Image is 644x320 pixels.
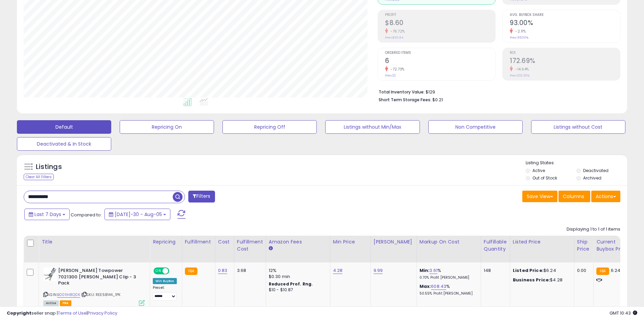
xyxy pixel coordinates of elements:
[596,268,609,275] small: FBA
[374,238,414,246] div: [PERSON_NAME]
[188,191,215,202] button: Filters
[420,268,476,280] div: %
[333,238,368,246] div: Min Price
[269,238,327,246] div: Amazon Fees
[115,211,162,218] span: [DATE]-30 - Aug-05
[385,57,495,66] h2: 6
[269,287,325,293] div: $10 - $10.87
[81,292,120,297] span: | SKU: REE58144_1PK
[510,13,620,17] span: Avg. Buybox Share
[374,267,383,274] a: 9.99
[567,226,620,233] div: Displaying 1 to 1 of 1 items
[269,246,273,252] small: Amazon Fees.
[36,162,62,172] h5: Listings
[532,168,545,173] label: Active
[428,120,523,134] button: Non Competitive
[88,310,117,316] a: Privacy Policy
[420,291,476,296] p: 50.55% Profit [PERSON_NAME]
[168,268,179,274] span: OFF
[388,67,405,72] small: -72.73%
[57,292,80,298] a: B001IH8Q0K
[185,268,197,275] small: FBA
[269,281,313,287] b: Reduced Prof. Rng.
[513,29,526,34] small: -2.11%
[43,300,59,306] span: All listings currently available for purchase on Amazon
[432,97,443,103] span: $0.21
[269,274,325,280] div: $0.30 min
[420,283,431,290] b: Max:
[531,120,625,134] button: Listings without Cost
[563,193,584,200] span: Columns
[153,285,177,301] div: Preset:
[577,238,591,253] div: Ship Price
[385,19,495,28] h2: $8.60
[611,267,621,274] span: 6.24
[269,268,325,274] div: 12%
[591,191,620,202] button: Actions
[526,160,627,166] p: Listing States:
[420,283,476,296] div: %
[431,283,446,290] a: 608.43
[379,89,425,95] b: Total Inventory Value:
[513,267,544,274] b: Listed Price:
[513,277,550,283] b: Business Price:
[222,120,317,134] button: Repricing Off
[43,268,145,305] div: ASIN:
[429,267,437,274] a: 3.61
[218,267,228,274] a: 0.83
[416,236,481,262] th: The percentage added to the cost of goods (COGS) that forms the calculator for Min & Max prices.
[24,209,70,220] button: Last 7 Days
[420,267,430,274] b: Min:
[513,268,569,274] div: $6.24
[7,310,31,316] strong: Copyright
[17,137,111,151] button: Deactivated & In Stock
[153,278,177,284] div: Win BuyBox
[522,191,557,202] button: Save View
[154,268,163,274] span: ON
[185,238,212,246] div: Fulfillment
[513,238,571,246] div: Listed Price
[510,51,620,55] span: ROI
[104,209,170,220] button: [DATE]-30 - Aug-05
[420,238,478,246] div: Markup on Cost
[385,73,396,78] small: Prev: 22
[58,268,140,288] b: [PERSON_NAME] Towpower 7021300 [PERSON_NAME] Clip - 3 Pack
[513,277,569,283] div: $4.28
[34,211,61,218] span: Last 7 Days
[379,97,431,103] b: Short Term Storage Fees:
[577,268,588,274] div: 0.00
[43,268,56,281] img: 41kU3FgbHHL._SL40_.jpg
[532,175,557,181] label: Out of Stock
[420,275,476,280] p: 0.70% Profit [PERSON_NAME]
[513,67,529,72] small: -14.64%
[510,57,620,66] h2: 172.69%
[325,120,420,134] button: Listings without Min/Max
[333,267,343,274] a: 4.28
[385,13,495,17] span: Profit
[583,168,609,173] label: Deactivated
[42,238,147,246] div: Title
[379,87,615,95] li: $129
[596,238,631,253] div: Current Buybox Price
[385,36,403,40] small: Prev: $36.94
[237,238,263,253] div: Fulfillment Cost
[120,120,214,134] button: Repricing On
[60,300,71,306] span: FBA
[510,19,620,28] h2: 93.00%
[58,310,87,316] a: Terms of Use
[24,174,54,180] div: Clear All Filters
[237,268,261,274] div: 3.68
[510,73,529,78] small: Prev: 202.30%
[218,238,231,246] div: Cost
[385,51,495,55] span: Ordered Items
[17,120,111,134] button: Default
[610,310,637,316] span: 2025-08-14 10:43 GMT
[484,268,505,274] div: 148
[558,191,590,202] button: Columns
[388,29,405,34] small: -76.72%
[484,238,507,253] div: Fulfillable Quantity
[7,310,117,317] div: seller snap | |
[153,238,179,246] div: Repricing
[583,175,601,181] label: Archived
[71,212,102,218] span: Compared to:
